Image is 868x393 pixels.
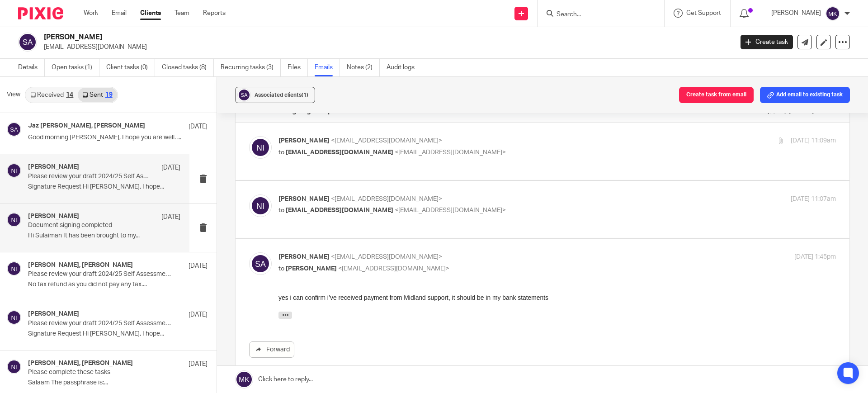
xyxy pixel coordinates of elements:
a: Reports [203,9,226,18]
img: svg%3E [7,213,21,227]
a: Team [175,9,189,18]
p: [DATE] [189,261,208,270]
img: svg%3E [7,261,21,276]
span: Get Support [686,10,721,16]
p: No tax refund as you did not pay any tax.... [28,281,208,289]
h4: [PERSON_NAME] [28,163,79,171]
span: to [278,207,284,213]
h4: [PERSON_NAME] [28,310,79,318]
p: [PERSON_NAME] [771,9,821,18]
p: Document signing completed [28,222,150,229]
p: Salaam The passphrase is:... [28,379,208,387]
h4: [PERSON_NAME] [28,213,79,220]
a: Open tasks (1) [52,59,99,76]
a: Forward [249,341,294,358]
a: Email [112,9,127,18]
span: <[EMAIL_ADDRESS][DOMAIN_NAME]> [395,207,506,213]
a: Recurring tasks (3) [221,59,281,76]
p: [DATE] 1:45pm [794,252,836,262]
img: svg%3E [7,163,21,178]
img: svg%3E [7,360,21,374]
img: svg%3E [7,310,21,325]
button: Create task from email [679,87,754,103]
p: [DATE] [189,122,208,131]
h4: [PERSON_NAME], [PERSON_NAME] [28,360,133,367]
input: Search [556,11,637,19]
span: View [7,90,20,99]
img: svg%3E [249,252,272,275]
a: Work [84,9,98,18]
p: [DATE] [161,213,180,222]
p: [DATE] [161,163,180,172]
h4: [PERSON_NAME], [PERSON_NAME] [28,261,133,269]
a: Audit logs [387,59,421,76]
p: Signature Request Hi [PERSON_NAME], I hope... [28,183,180,191]
img: svg%3E [7,122,21,137]
p: Hi Sulaiman It has been brought to my... [28,232,180,240]
a: Emails [315,59,340,76]
div: 19 [105,92,113,98]
a: Sent19 [78,88,117,102]
a: Received14 [26,88,78,102]
button: Add email to existing task [760,87,850,103]
span: [PERSON_NAME] [278,196,330,202]
img: svg%3E [237,88,251,102]
span: <[EMAIL_ADDRESS][DOMAIN_NAME]> [331,254,442,260]
p: [DATE] 11:09am [791,136,836,146]
p: [DATE] [189,360,208,369]
a: Client tasks (0) [106,59,155,76]
p: Please review your draft 2024/25 Self Assessment Tax Return [28,270,172,278]
a: Notes (2) [347,59,380,76]
p: Signature Request Hi [PERSON_NAME], I hope... [28,330,208,338]
span: (1) [302,92,308,98]
h2: [PERSON_NAME] [44,33,590,42]
div: 14 [66,92,73,98]
span: to [278,265,284,272]
p: Please review your draft 2024/25 Self Assessment Tax Return [28,320,172,327]
span: [PERSON_NAME] [278,137,330,144]
img: svg%3E [18,33,37,52]
img: svg%3E [826,6,840,21]
span: <[EMAIL_ADDRESS][DOMAIN_NAME]> [331,137,442,144]
span: <[EMAIL_ADDRESS][DOMAIN_NAME]> [331,196,442,202]
span: [PERSON_NAME] [278,254,330,260]
a: Clients [140,9,161,18]
p: [DATE] 11:07am [791,194,836,204]
img: svg%3E [249,194,272,217]
img: svg%3E [249,136,272,159]
p: Good morning [PERSON_NAME], I hope you are well. ... [28,134,208,142]
span: Associated clients [255,92,308,98]
span: [EMAIL_ADDRESS][DOMAIN_NAME] [286,207,393,213]
p: [DATE] [189,310,208,319]
a: Details [18,59,45,76]
a: Closed tasks (8) [162,59,214,76]
h4: Jaz [PERSON_NAME], [PERSON_NAME] [28,122,145,130]
img: Pixie [18,7,63,19]
a: Create task [741,35,793,49]
span: <[EMAIL_ADDRESS][DOMAIN_NAME]> [338,265,449,272]
p: [EMAIL_ADDRESS][DOMAIN_NAME] [44,43,727,52]
a: Files [288,59,308,76]
span: [EMAIL_ADDRESS][DOMAIN_NAME] [286,149,393,156]
button: Associated clients(1) [235,87,315,103]
p: Please complete these tasks [28,369,172,376]
span: <[EMAIL_ADDRESS][DOMAIN_NAME]> [395,149,506,156]
p: Please review your draft 2024/25 Self Assessment Tax Return [28,173,150,180]
span: to [278,149,284,156]
span: [PERSON_NAME] [286,265,337,272]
